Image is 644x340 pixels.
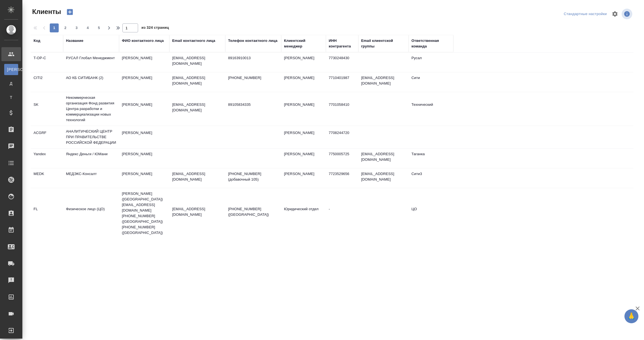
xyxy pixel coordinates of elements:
[72,23,81,32] button: 3
[119,149,169,168] td: [PERSON_NAME]
[409,99,453,119] td: Технический
[4,64,18,75] a: [PERSON_NAME]
[63,7,77,17] button: Создать
[326,203,358,223] td: -
[61,25,70,31] span: 2
[61,23,70,32] button: 2
[409,72,453,92] td: Сити
[63,203,119,223] td: Физическое лицо (ЦО)
[63,168,119,188] td: МЕДЭКС-Консалт
[119,99,169,119] td: [PERSON_NAME]
[411,38,451,49] div: Ответственная команда
[361,38,406,49] div: Email клиентской группы
[122,38,164,44] div: ФИО контактного лица
[409,149,453,168] td: Таганка
[329,38,356,49] div: ИНН контрагента
[281,127,326,147] td: [PERSON_NAME]
[31,72,63,92] td: CITI2
[31,52,63,72] td: T-OP-C
[281,203,326,223] td: Юридический отдел
[358,72,409,92] td: [EMAIL_ADDRESS][DOMAIN_NAME]
[63,149,119,168] td: Яндекс Деньги / ЮМани
[281,99,326,119] td: [PERSON_NAME]
[119,168,169,188] td: [PERSON_NAME]
[228,102,278,107] p: 89105834335
[83,25,92,31] span: 4
[172,102,222,113] p: [EMAIL_ADDRESS][DOMAIN_NAME]
[119,52,169,72] td: [PERSON_NAME]
[119,188,169,238] td: [PERSON_NAME] ([GEOGRAPHIC_DATA]) [EMAIL_ADDRESS][DOMAIN_NAME] [PHONE_NUMBER] ([GEOGRAPHIC_DATA])...
[281,72,326,92] td: [PERSON_NAME]
[119,72,169,92] td: [PERSON_NAME]
[228,38,278,44] div: Телефон контактного лица
[63,52,119,72] td: РУСАЛ Глобал Менеджмент
[63,126,119,148] td: АНАЛИТИЧЕСКИЙ ЦЕНТР ПРИ ПРАВИТЕЛЬСТВЕ РОССИЙСКОЙ ФЕДЕРАЦИИ
[281,168,326,188] td: [PERSON_NAME]
[172,55,222,66] p: [EMAIL_ADDRESS][DOMAIN_NAME]
[66,38,83,44] div: Название
[31,168,63,188] td: MEDK
[281,52,326,72] td: [PERSON_NAME]
[627,310,636,322] span: 🙏
[358,168,409,188] td: [EMAIL_ADDRESS][DOMAIN_NAME]
[624,309,638,323] button: 🙏
[608,7,622,21] span: Настроить таблицу
[4,92,18,103] a: Т
[31,127,63,147] td: ACGRF
[358,149,409,168] td: [EMAIL_ADDRESS][DOMAIN_NAME]
[326,72,358,92] td: 7710401987
[172,206,222,217] p: [EMAIL_ADDRESS][DOMAIN_NAME]
[228,206,278,217] p: [PHONE_NUMBER] ([GEOGRAPHIC_DATA])
[281,149,326,168] td: [PERSON_NAME]
[119,127,169,147] td: [PERSON_NAME]
[63,72,119,92] td: АО КБ СИТИБАНК (2)
[172,171,222,182] p: [EMAIL_ADDRESS][DOMAIN_NAME]
[326,99,358,119] td: 7701058410
[31,203,63,223] td: FL
[7,81,15,86] span: Д
[141,24,169,32] span: из 324 страниц
[31,7,61,16] span: Клиенты
[83,23,92,32] button: 4
[172,38,215,44] div: Email контактного лица
[4,78,18,89] a: Д
[7,67,15,72] span: [PERSON_NAME]
[31,99,63,119] td: SK
[228,171,278,182] p: [PHONE_NUMBER] (добавочный 105)
[172,75,222,86] p: [EMAIL_ADDRESS][DOMAIN_NAME]
[94,23,103,32] button: 5
[284,38,323,49] div: Клиентский менеджер
[409,168,453,188] td: Сити3
[409,203,453,223] td: ЦО
[326,52,358,72] td: 7730248430
[562,10,608,18] div: split button
[72,25,81,31] span: 3
[409,52,453,72] td: Русал
[31,149,63,168] td: Yandex
[7,95,15,100] span: Т
[622,9,633,19] span: Посмотреть информацию
[228,75,278,81] p: [PHONE_NUMBER]
[326,127,358,147] td: 7708244720
[34,38,40,44] div: Код
[326,149,358,168] td: 7750005725
[228,55,278,61] p: 89163910013
[94,25,103,31] span: 5
[326,168,358,188] td: 7723529656
[63,92,119,126] td: Некоммерческая организация Фонд развития Центра разработки и коммерциализации новых технологий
